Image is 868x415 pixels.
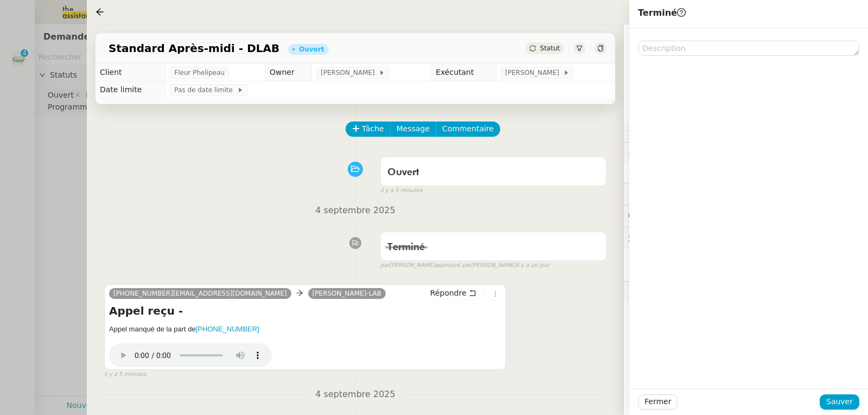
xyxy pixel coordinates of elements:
div: Ouvert [299,46,324,53]
div: ⚙️Procédures [624,120,868,142]
span: il y a 5 minutes [104,370,146,379]
h5: Appel manqué de la part de [109,324,501,335]
span: 4 septembre 2025 [307,387,404,402]
div: 💬Commentaires [624,206,868,227]
td: Exécutant [431,64,496,81]
span: 🔐 [628,147,699,159]
div: 🕵️Autres demandes en cours 3 [624,227,868,248]
span: [PERSON_NAME] [505,67,563,78]
span: [PERSON_NAME] [321,67,379,78]
span: Message [397,123,430,135]
span: 🕵️ [628,233,764,242]
span: 💬 [628,212,698,220]
small: [PERSON_NAME] [PERSON_NAME] [380,261,550,270]
span: Répondre [430,288,467,298]
span: il y a 5 minutes [380,186,422,195]
span: par [380,261,390,270]
a: [PHONE_NUMBER] [196,325,259,333]
span: Sauver [826,395,853,408]
span: Pas de date limite [174,85,237,95]
div: 🧴Autres [624,282,868,303]
span: il y a un jour [516,261,550,270]
span: Commentaire [442,123,494,135]
a: [PERSON_NAME]-LAB [308,289,386,298]
span: 🧴 [628,288,662,296]
td: Owner [265,64,312,81]
span: [PHONE_NUMBER][EMAIL_ADDRESS][DOMAIN_NAME] [113,290,287,297]
span: Fleur Phelipeau [174,67,225,78]
audio: Your browser does not support the audio element. [109,338,272,367]
button: Commentaire [436,122,500,137]
span: Tâche [362,123,384,135]
span: Standard Après-midi - DLAB [108,43,279,54]
span: ⚙️ [628,125,685,137]
button: Fermer [638,394,678,410]
span: Terminé [387,242,425,252]
span: Statut [540,44,560,52]
span: approuvé par [435,261,471,270]
span: 4 septembre 2025 [307,203,404,218]
span: Fermer [644,395,671,408]
span: Terminé [638,8,686,18]
span: Ouvert [387,168,419,177]
button: Sauver [820,394,859,410]
h4: Appel reçu - [109,303,501,318]
span: ⏲️ [628,189,711,198]
div: ⏲️Tâches 264:30 [624,183,868,205]
button: Répondre [426,287,480,299]
button: Tâche [346,122,391,137]
button: Message [390,122,436,137]
div: 🔐Données client [624,143,868,164]
td: Client [95,64,165,81]
td: Date limite [95,81,165,99]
